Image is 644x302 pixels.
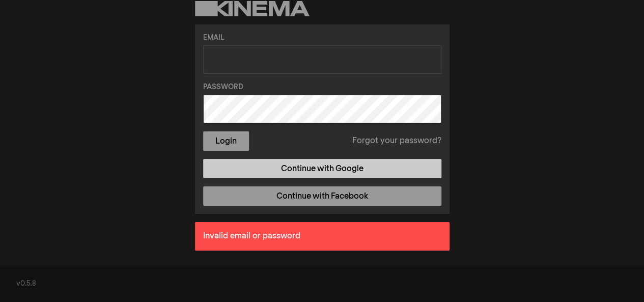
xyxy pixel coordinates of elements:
[203,82,441,93] label: Password
[352,135,441,147] a: Forgot your password?
[203,159,441,178] a: Continue with Google
[203,33,441,43] label: Email
[203,186,441,206] a: Continue with Facebook
[203,131,249,151] button: Login
[195,222,450,251] div: Invalid email or password
[16,279,628,289] div: v0.5.8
